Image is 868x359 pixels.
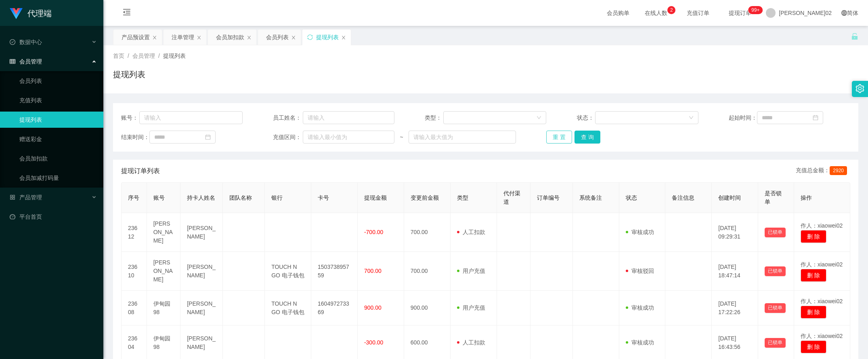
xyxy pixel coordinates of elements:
[132,53,155,59] span: 会员管理
[364,229,383,235] span: -700.00
[801,298,843,304] span: 作人：xiaowei02
[801,269,826,282] button: 删 除
[546,131,572,144] button: 重 置
[813,115,818,120] i: 图标： 日历
[122,30,150,45] div: 产品预设置
[687,10,709,16] font: 充值订单
[579,194,602,201] span: 系统备注
[303,131,395,144] input: 请输入最小值为
[122,252,147,291] td: 23610
[19,150,97,167] a: 会员加扣款
[187,194,215,201] span: 持卡人姓名
[10,194,15,200] i: 图标： AppStore-O
[19,58,42,65] font: 会员管理
[10,39,15,45] i: 图标： check-circle-o
[748,6,763,14] sup: 1198
[216,30,244,45] div: 会员加扣款
[801,222,843,229] span: 作人：xiaowei02
[631,268,654,274] font: 审核驳回
[712,291,758,325] td: [DATE] 17:22:26
[537,194,560,201] span: 订单编号
[765,303,786,313] button: 已锁单
[409,131,516,144] input: 请输入最大值为
[147,291,181,325] td: 伊甸园98
[113,68,145,80] h1: 提现列表
[152,35,157,40] i: 图标： 关闭
[266,30,289,45] div: 会员列表
[404,213,451,252] td: 700.00
[247,35,252,40] i: 图标： 关闭
[830,166,847,175] span: 2920
[121,114,139,122] span: 账号：
[273,114,302,122] span: 员工姓名：
[364,304,382,311] span: 900.00
[796,167,830,173] font: 充值总金额：
[672,194,694,201] span: 备注信息
[463,339,485,346] font: 人工扣款
[311,252,358,291] td: 150373895759
[147,252,181,291] td: [PERSON_NAME]
[851,33,858,40] i: 图标： 解锁
[626,194,637,201] span: 状态
[457,194,468,201] span: 类型
[122,213,147,252] td: 23612
[303,111,395,124] input: 请输入
[19,131,97,147] a: 赠送彩金
[577,114,595,122] span: 状态：
[463,229,485,235] font: 人工扣款
[229,194,252,201] span: 团队名称
[19,92,97,108] a: 充值列表
[394,133,409,141] span: ~
[765,338,786,348] button: 已锁单
[801,340,826,353] button: 删 除
[364,194,387,201] span: 提现金额
[139,111,243,124] input: 请输入
[404,252,451,291] td: 700.00
[729,114,757,122] span: 起始时间：
[19,39,42,45] font: 数据中心
[121,166,160,176] span: 提现订单列表
[10,209,97,225] a: 图标： 仪表板平台首页
[537,115,541,121] i: 图标： 向下
[404,291,451,325] td: 900.00
[153,194,165,201] span: 账号
[122,291,147,325] td: 23608
[801,194,812,201] span: 操作
[180,213,222,252] td: [PERSON_NAME]
[265,291,311,325] td: TOUCH N GO 电子钱包
[765,190,782,205] span: 是否锁单
[19,170,97,186] a: 会员加减打码量
[765,266,786,276] button: 已锁单
[463,268,485,274] font: 用户充值
[180,291,222,325] td: [PERSON_NAME]
[801,333,843,339] span: 作人：xiaowei02
[670,6,673,14] p: 2
[291,35,296,40] i: 图标： 关闭
[847,10,858,16] font: 简体
[271,194,283,201] span: 银行
[801,306,826,319] button: 删 除
[311,291,358,325] td: 160497273369
[689,115,694,121] i: 图标： 向下
[411,194,439,201] span: 变更前金额
[855,84,864,93] i: 图标： 设置
[718,194,741,201] span: 创建时间
[19,112,97,128] a: 提现列表
[463,304,485,311] font: 用户充值
[10,8,23,19] img: logo.9652507e.png
[667,6,675,14] sup: 2
[364,339,383,346] span: -300.00
[180,252,222,291] td: [PERSON_NAME]
[10,10,52,16] a: 代理端
[158,53,160,59] span: /
[163,53,186,59] span: 提现列表
[205,134,211,140] i: 图标： 日历
[801,230,826,243] button: 删 除
[172,30,194,45] div: 注单管理
[10,59,15,64] i: 图标： table
[19,194,42,201] font: 产品管理
[425,114,443,122] span: 类型：
[631,339,654,346] font: 审核成功
[19,73,97,89] a: 会员列表
[765,228,786,237] button: 已锁单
